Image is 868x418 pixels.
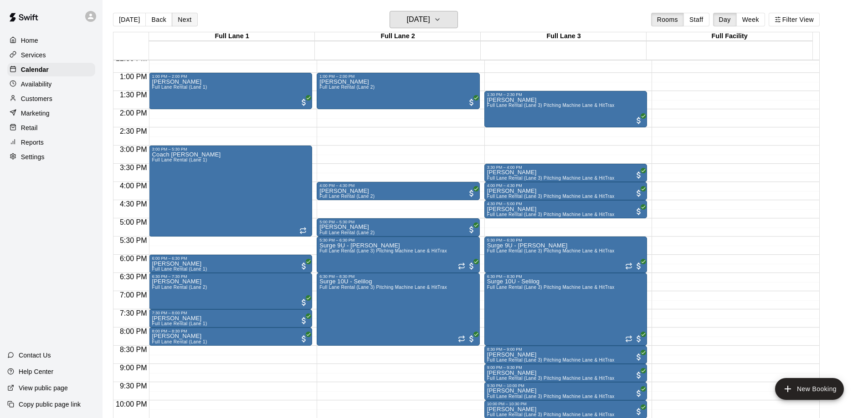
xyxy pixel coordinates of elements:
[467,189,476,198] span: All customers have paid
[299,227,307,234] span: Recurring event
[634,407,643,416] span: All customers have paid
[118,182,149,190] span: 4:00 PM
[634,262,643,271] span: All customers have paid
[467,334,476,343] span: All customers have paid
[487,103,615,108] span: Full Lane Rental (Lane 3) Pitching Machine Lane & HitTrax
[299,98,308,107] span: All customers have paid
[118,73,149,81] span: 1:00 PM
[21,152,45,161] p: Settings
[487,394,615,399] span: Full Lane Rental (Lane 3) Pitching Machine Lane & HitTrax
[152,339,207,344] span: Full Lane Rental (Lane 1)
[319,85,375,90] span: Full Lane Rental (Lane 2)
[634,171,643,180] span: All customers have paid
[149,309,312,327] div: 7:30 PM – 8:00 PM: Henry Quezada
[634,371,643,380] span: All customers have paid
[118,255,149,262] span: 6:00 PM
[113,400,149,408] span: 10:00 PM
[7,34,95,47] a: Home
[458,335,465,342] span: Recurring event
[484,346,647,364] div: 8:30 PM – 9:00 PM: Keegan Killebrew
[319,194,375,199] span: Full Lane Rental (Lane 2)
[152,267,207,272] span: Full Lane Rental (Lane 1)
[7,92,95,106] a: Customers
[118,164,149,171] span: 3:30 PM
[484,200,647,218] div: 4:30 PM – 5:00 PM: Ben Cunningham
[299,298,308,307] span: All customers have paid
[118,327,149,335] span: 8:00 PM
[625,262,632,270] span: Recurring event
[7,63,95,76] a: Calendar
[769,13,820,26] button: Filter View
[149,327,312,346] div: 8:00 PM – 8:30 PM: Henry Quezada
[7,48,95,62] a: Services
[487,238,645,242] div: 5:30 PM – 6:30 PM
[487,183,645,188] div: 4:00 PM – 4:30 PM
[19,383,68,393] p: View public page
[634,116,643,125] span: All customers have paid
[7,150,95,164] a: Settings
[317,273,480,346] div: 6:30 PM – 8:30 PM: Surge 10U - Selilog
[390,11,458,28] button: [DATE]
[317,182,480,200] div: 4:00 PM – 4:30 PM: Jack Engelman
[299,262,308,271] span: All customers have paid
[319,285,447,290] span: Full Lane Rental (Lane 3) Pitching Machine Lane & HitTrax
[487,212,615,217] span: Full Lane Rental (Lane 3) Pitching Machine Lane & HitTrax
[481,32,647,41] div: Full Lane 3
[118,200,149,208] span: 4:30 PM
[118,291,149,299] span: 7:00 PM
[21,36,38,45] p: Home
[118,109,149,117] span: 2:00 PM
[152,311,309,315] div: 7:30 PM – 8:00 PM
[458,262,465,270] span: Recurring event
[7,121,95,135] a: Retail
[487,285,615,290] span: Full Lane Rental (Lane 3) Pitching Machine Lane & HitTrax
[152,157,207,162] span: Full Lane Rental (Lane 1)
[7,77,95,91] a: Availability
[319,248,447,253] span: Full Lane Rental (Lane 3) Pitching Machine Lane & HitTrax
[487,194,615,199] span: Full Lane Rental (Lane 3) Pitching Machine Lane & HitTrax
[299,316,308,325] span: All customers have paid
[775,378,844,400] button: add
[152,321,207,326] span: Full Lane Rental (Lane 1)
[113,13,146,26] button: [DATE]
[21,80,52,89] p: Availability
[736,13,765,26] button: Week
[467,98,476,107] span: All customers have paid
[625,335,632,342] span: Recurring event
[467,262,476,271] span: All customers have paid
[487,365,645,370] div: 9:00 PM – 9:30 PM
[487,201,645,206] div: 4:30 PM – 5:00 PM
[19,351,51,360] p: Contact Us
[118,91,149,99] span: 1:30 PM
[319,220,477,224] div: 5:00 PM – 5:30 PM
[487,248,615,253] span: Full Lane Rental (Lane 3) Pitching Machine Lane & HitTrax
[487,176,615,181] span: Full Lane Rental (Lane 3) Pitching Machine Lane & HitTrax
[149,255,312,273] div: 6:00 PM – 6:30 PM: Caleb Molina
[21,65,49,74] p: Calendar
[152,285,207,290] span: Full Lane Rental (Lane 2)
[634,207,643,216] span: All customers have paid
[484,382,647,400] div: 9:30 PM – 10:00 PM: Connor Rodriguez
[487,358,615,363] span: Full Lane Rental (Lane 3) Pitching Machine Lane & HitTrax
[317,73,480,109] div: 1:00 PM – 2:00 PM: Ralph Ault
[487,347,645,352] div: 8:30 PM – 9:00 PM
[634,189,643,198] span: All customers have paid
[118,218,149,226] span: 5:00 PM
[319,238,477,242] div: 5:30 PM – 6:30 PM
[152,85,207,90] span: Full Lane Rental (Lane 1)
[152,329,309,333] div: 8:00 PM – 8:30 PM
[634,353,643,362] span: All customers have paid
[319,230,375,235] span: Full Lane Rental (Lane 2)
[467,225,476,234] span: All customers have paid
[484,273,647,346] div: 6:30 PM – 8:30 PM: Surge 10U - Selilog
[118,127,149,135] span: 2:30 PM
[683,13,709,26] button: Staff
[21,138,44,147] p: Reports
[713,13,737,26] button: Day
[315,32,481,41] div: Full Lane 2
[7,136,95,149] a: Reports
